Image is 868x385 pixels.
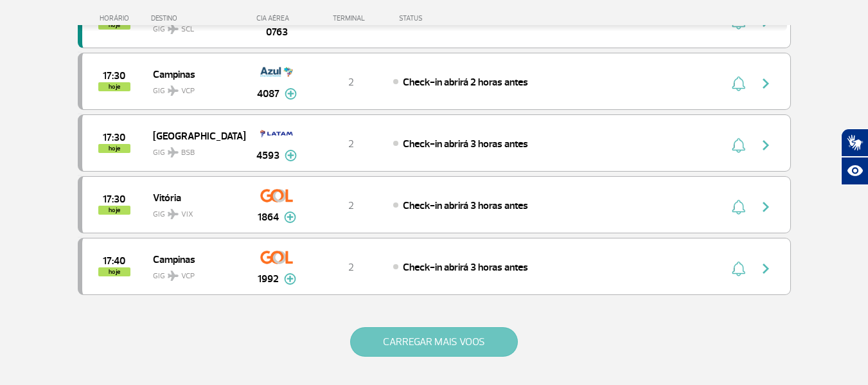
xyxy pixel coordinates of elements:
img: destiny_airplane.svg [168,209,179,219]
span: Check-in abrirá 3 horas antes [403,261,528,274]
img: mais-info-painel-voo.svg [285,150,297,161]
img: seta-direita-painel-voo.svg [758,138,774,153]
span: VIX [181,209,193,220]
span: Check-in abrirá 3 horas antes [403,199,528,212]
img: sino-painel-voo.svg [732,199,745,215]
span: 1864 [258,210,279,225]
img: sino-painel-voo.svg [732,138,745,153]
button: Abrir tradutor de língua de sinais. [841,129,868,157]
span: 4593 [256,148,279,163]
img: sino-painel-voo.svg [732,76,745,91]
span: GIG [153,264,235,282]
img: mais-info-painel-voo.svg [285,88,297,100]
span: hoje [98,267,130,276]
span: 2 [348,76,354,89]
span: GIG [153,202,235,220]
div: STATUS [393,14,497,22]
span: Check-in abrirá 2 horas antes [403,76,528,89]
span: [GEOGRAPHIC_DATA] [153,127,235,144]
span: 2 [348,138,354,150]
button: Abrir recursos assistivos. [841,157,868,185]
span: 0763 [266,24,288,40]
span: GIG [153,140,235,159]
span: 4087 [257,86,279,102]
img: destiny_airplane.svg [168,147,179,157]
img: mais-info-painel-voo.svg [284,211,296,223]
img: seta-direita-painel-voo.svg [758,76,774,91]
span: 2025-09-25 17:40:00 [103,256,125,265]
img: sino-painel-voo.svg [732,261,745,276]
span: Campinas [153,66,235,82]
span: 2 [348,199,354,212]
img: destiny_airplane.svg [168,271,179,281]
span: GIG [153,78,235,97]
img: mais-info-painel-voo.svg [284,273,296,285]
span: Check-in abrirá 3 horas antes [403,138,528,150]
span: VCP [181,85,195,97]
span: 2025-09-25 17:30:00 [103,133,125,142]
img: seta-direita-painel-voo.svg [758,261,774,276]
span: 2 [348,261,354,274]
div: HORÁRIO [82,14,152,22]
div: DESTINO [151,14,245,22]
span: Vitória [153,189,235,206]
button: CARREGAR MAIS VOOS [350,327,518,357]
div: CIA AÉREA [245,14,309,22]
span: BSB [181,147,195,159]
span: hoje [98,82,130,91]
span: hoje [98,206,130,215]
img: seta-direita-painel-voo.svg [758,199,774,215]
span: VCP [181,271,195,282]
span: 2025-09-25 17:30:00 [103,71,125,80]
div: Plugin de acessibilidade da Hand Talk. [841,129,868,185]
div: TERMINAL [309,14,393,22]
span: 1992 [258,271,279,287]
span: hoje [98,144,130,153]
span: 2025-09-25 17:30:00 [103,195,125,204]
span: Campinas [153,251,235,267]
img: destiny_airplane.svg [168,85,179,96]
